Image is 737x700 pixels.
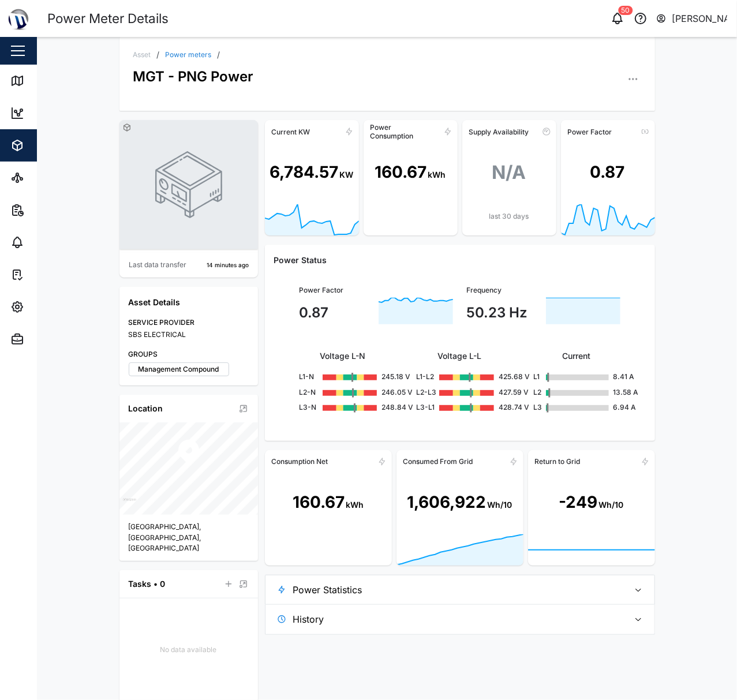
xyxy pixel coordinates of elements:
div: SERVICE PROVIDER [129,317,249,328]
div: L1-L2 [416,372,435,383]
div: 13.58 A [613,387,620,398]
div: 8.41 A [613,372,620,383]
div: 160.67 [375,160,427,185]
div: Supply Availability [469,128,529,136]
div: Consumed From Grid [403,457,473,466]
div: Power Factor [568,128,612,136]
label: Management Compound [129,362,229,376]
div: L1-N [300,372,318,383]
div: Dashboard [30,107,82,119]
div: last 30 days [462,211,556,222]
div: Location [129,402,163,415]
div: 248.84 V [381,402,386,413]
div: 1,606,922 [407,490,487,515]
img: POWER_METER photo [152,148,226,222]
div: L3 [533,402,541,413]
div: kWh [428,169,446,181]
div: L1 [533,372,541,383]
div: 160.67 [293,490,345,515]
div: 50.23 Hz [467,302,541,323]
button: History [265,605,654,634]
div: L3-N [300,402,318,413]
div: Sites [30,171,58,184]
div: 0.87 [590,160,624,185]
div: Power Status [274,254,646,267]
div: 6,784.57 [270,160,339,185]
div: Power Meter Details [47,9,169,29]
div: Power Factor [300,285,453,296]
div: 6.94 A [613,402,620,413]
div: / [157,51,160,59]
div: Assets [30,139,66,152]
div: Current [533,350,620,362]
div: 14 minutes ago [207,261,249,270]
div: Admin [30,333,64,346]
div: Current KW [272,128,310,136]
div: Asset [133,51,151,58]
div: -249 [559,490,598,515]
div: Consumption Net [272,457,328,466]
div: KW [340,169,354,181]
div: Map marker [175,437,203,469]
div: Tasks [30,268,62,281]
div: L3-L1 [416,402,435,413]
div: Frequency [467,285,620,296]
div: GROUPS [129,349,249,360]
div: Voltage L-N [300,350,387,362]
div: [PERSON_NAME] [672,12,728,26]
div: Power Consumption [371,123,431,140]
div: SBS ELECTRICAL [129,330,249,340]
canvas: Map [119,422,258,515]
span: History [293,605,620,634]
div: Settings [30,301,71,313]
div: L2 [533,387,541,398]
a: Power meters [166,51,212,58]
div: Voltage L-L [416,350,503,362]
div: MGT - PNG Power [133,59,254,87]
div: 245.18 V [381,372,386,383]
div: Wh/10 [599,499,624,511]
div: 425.68 V [499,372,503,383]
div: Tasks • 0 [129,578,166,590]
a: Mapbox logo [123,498,136,511]
div: 0.87 [300,302,374,323]
div: 428.74 V [499,402,503,413]
img: Main Logo [6,6,31,31]
div: / [218,51,220,59]
div: Reports [30,204,69,216]
div: Alarms [30,236,66,249]
div: N/A [492,158,526,187]
button: Power Statistics [265,575,654,604]
div: Last data transfer [129,260,187,271]
div: kWh [346,499,364,511]
div: No data available [119,645,258,656]
span: Power Statistics [293,575,620,604]
div: 50 [619,6,633,15]
div: L2-N [300,387,318,398]
div: Return to Grid [535,457,581,466]
div: [GEOGRAPHIC_DATA], [GEOGRAPHIC_DATA], [GEOGRAPHIC_DATA] [129,522,249,554]
div: Asset Details [129,296,249,309]
div: 427.59 V [499,387,503,398]
div: Map [30,74,56,87]
div: Wh/10 [488,499,512,511]
div: L2-L3 [416,387,435,398]
button: [PERSON_NAME] [656,10,728,27]
div: 246.05 V [381,387,386,398]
